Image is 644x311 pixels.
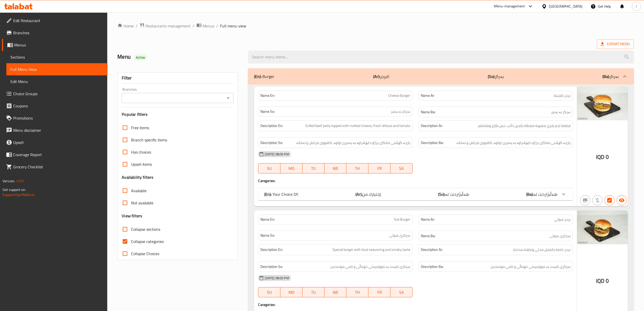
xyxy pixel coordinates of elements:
[260,217,275,222] strong: Name En:
[131,188,147,194] span: Available
[2,88,108,100] a: Choice Groups
[134,54,147,60] div: Active
[391,109,410,114] span: بەرگر بە پەنیر
[577,87,628,120] img: Burger_Boom_Cheese_Burger638959824348863231.jpg
[260,165,278,172] span: SU
[494,3,525,9] div: Menu-management
[368,287,390,297] button: FR
[117,53,242,61] h2: Menu
[258,188,573,200] div: (En): Your Choice Of:(Ar):إختيارك من:(So):هەڵبژاردنت لە:(Ba):هەڵبژاردنت لە:
[131,161,152,167] span: Upsell items
[122,111,234,117] h3: Popular filters
[348,289,366,296] span: TH
[421,264,443,270] strong: Description Ba:
[325,287,347,297] button: WE
[346,287,368,297] button: TH
[2,100,108,112] a: Coupons
[13,115,103,121] span: Promotions
[3,191,35,198] a: Support.OpsPlatform
[13,18,103,24] span: Edit Restaurant
[263,276,291,281] span: [DATE] 08:00 PM
[248,68,634,85] div: (En): Burger(Ar):البرجر(So):بەرگر(Ba):بەرگر
[216,23,218,29] li: /
[196,23,214,29] a: Menus
[392,289,410,296] span: SA
[134,55,147,60] span: Active
[577,210,628,244] img: Burger_Boom_Suli_Burger_H638959824451561996.jpg
[260,233,275,238] strong: Name So:
[131,238,164,244] span: Collapse categories
[131,200,153,206] span: Not available
[302,287,325,297] button: TU
[602,73,619,79] p: بەرگر
[203,23,214,29] span: Menus
[549,233,570,239] span: بەرگری سولی
[13,139,103,145] span: Upsell
[554,93,570,98] span: برجر بالجبنة
[580,195,590,205] button: Not branch specific item
[390,163,413,173] button: SA
[601,41,630,47] span: Export Menu
[280,163,302,173] button: MO
[16,178,24,184] span: 1.0.0
[117,23,134,29] a: Home
[604,195,615,205] button: Has choices
[6,75,108,88] a: Edit Menu
[260,264,283,270] strong: Description So:
[596,152,604,162] span: IQD
[282,165,300,172] span: MO
[305,165,323,172] span: TU
[260,123,283,129] strong: Description En:
[370,289,388,296] span: FR
[373,73,389,79] p: البرجر
[526,190,533,198] b: (Ba):
[264,190,272,198] b: (En):
[131,149,151,155] span: Has choices
[2,136,108,149] a: Upsell
[122,73,234,84] div: Filter
[146,23,191,29] span: Restaurants management
[421,123,443,129] strong: Description Ar:
[346,163,368,173] button: TH
[488,73,504,79] p: بەرگر
[327,165,345,172] span: WE
[302,163,325,173] button: TU
[3,186,26,193] span: Get support on:
[258,287,280,297] button: SU
[421,233,435,239] strong: Name Ba:
[225,94,232,102] button: Open
[355,190,362,198] b: (Ar):
[260,109,275,114] strong: Name So:
[13,164,103,170] span: Grocery Checklist
[248,51,634,63] input: search
[258,163,280,173] button: SU
[392,165,410,172] span: SA
[551,109,570,115] span: بەرگر بە پەنیر
[445,190,469,198] span: هەڵبژاردنت لە:
[258,302,573,307] h4: Caregories:
[280,287,302,297] button: MO
[254,73,261,80] b: (En):
[10,66,103,72] span: Full Menu View
[13,152,103,158] span: Coverage Report
[394,217,410,222] span: Suli Burger
[305,289,323,296] span: TU
[606,152,609,162] span: 0
[421,93,435,98] strong: Name Ar:
[258,178,573,183] h4: Caregories:
[373,73,380,80] b: (Ar):
[6,63,108,75] a: Full Menu View
[6,51,108,63] a: Sections
[325,163,347,173] button: WE
[332,247,410,253] span: Special burger with local seasoning and smoky taste
[370,165,388,172] span: FR
[3,178,15,184] span: Version:
[421,217,435,222] strong: Name Ar:
[488,73,495,80] b: (So):
[136,23,137,29] li: /
[193,23,194,29] li: /
[131,125,149,131] span: Free items
[597,39,634,49] span: Export Menu
[2,14,108,27] a: Edit Restaurant
[327,289,345,296] span: WE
